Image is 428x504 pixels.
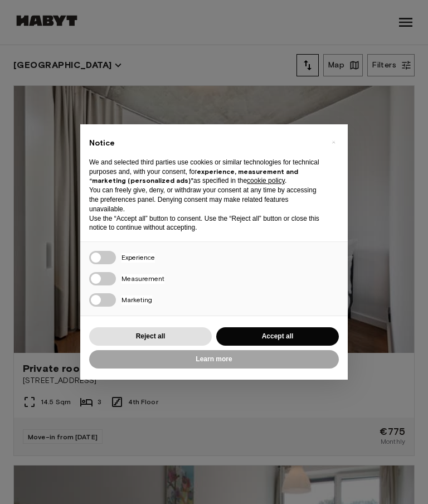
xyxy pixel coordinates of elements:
[89,158,321,186] p: We and selected third parties use cookies or similar technologies for technical purposes and, wit...
[247,177,285,185] a: cookie policy
[89,350,339,369] button: Learn more
[89,214,321,233] p: Use the “Accept all” button to consent. Use the “Reject all” button or close this notice to conti...
[332,135,335,149] span: ×
[89,327,212,346] button: Reject all
[89,138,321,149] h2: Notice
[89,167,298,185] strong: experience, measurement and “marketing (personalized ads)”
[216,327,339,346] button: Accept all
[121,253,155,263] span: Experience
[324,133,342,151] button: Close this notice
[121,274,164,284] span: Measurement
[89,186,321,214] p: You can freely give, deny, or withdraw your consent at any time by accessing the preferences pane...
[121,295,152,305] span: Marketing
